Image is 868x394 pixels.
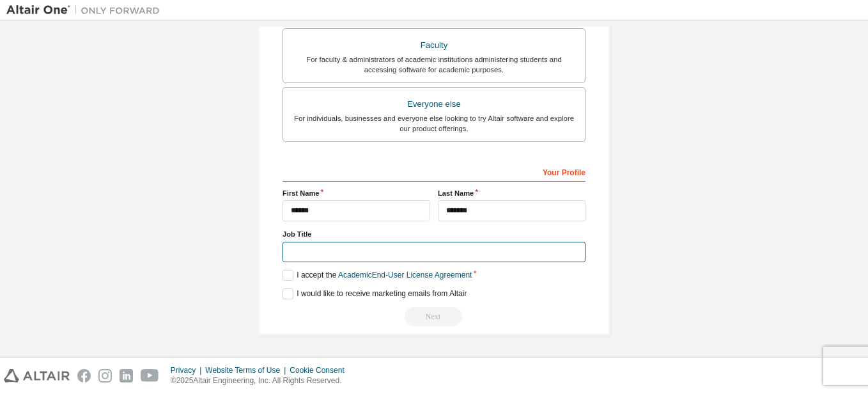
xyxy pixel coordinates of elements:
[283,229,585,239] label: Job Title
[120,369,133,382] img: linkedin.svg
[283,161,585,182] div: Your Profile
[171,375,352,386] p: © 2025 Altair Engineering, Inc. All Rights Reserved.
[4,369,70,382] img: altair_logo.svg
[291,36,577,54] div: Faculty
[283,270,472,281] label: I accept the
[141,369,159,382] img: youtube.svg
[6,4,166,17] img: Altair One
[283,188,430,198] label: First Name
[283,307,585,326] div: You need to provide your academic email
[291,54,577,75] div: For faculty & administrators of academic institutions administering students and accessing softwa...
[291,95,577,113] div: Everyone else
[338,271,472,280] a: Academic End-User License Agreement
[290,365,352,375] div: Cookie Consent
[205,365,290,375] div: Website Terms of Use
[283,288,467,299] label: I would like to receive marketing emails from Altair
[291,113,577,134] div: For individuals, businesses and everyone else looking to try Altair software and explore our prod...
[77,369,91,382] img: facebook.svg
[98,369,112,382] img: instagram.svg
[438,188,585,198] label: Last Name
[171,365,205,375] div: Privacy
